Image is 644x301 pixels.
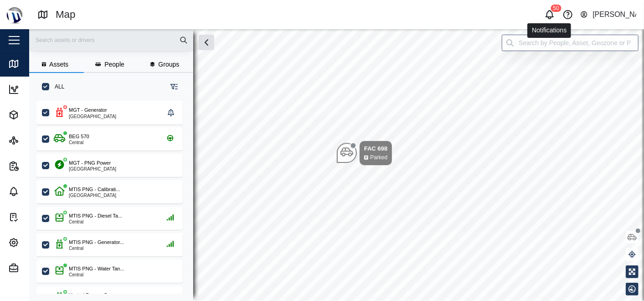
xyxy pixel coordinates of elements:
div: Alarms [24,187,51,197]
label: ALL [49,83,64,90]
div: Dashboard [24,84,62,94]
span: Assets [49,61,68,67]
div: MTIS PNG - Generator... [69,239,124,246]
div: MTIS PNG - Diesel Ta... [69,212,122,220]
div: Admin [24,263,49,273]
div: Central [69,273,124,277]
div: MTIS PNG - Calibrati... [69,186,120,193]
div: Central [69,220,122,224]
div: MGT - Generator [69,106,107,114]
div: Settings [24,238,54,248]
div: Map [56,7,76,23]
span: People [104,61,124,67]
input: Search by People, Asset, Geozone or Place [502,35,639,51]
div: MGT - PNG Power [69,159,111,167]
canvas: Map [29,29,644,301]
div: Central [69,140,89,145]
div: BEG 570 [69,133,89,140]
button: [PERSON_NAME] [580,8,637,21]
div: Tasks [24,212,47,222]
div: [PERSON_NAME] [592,9,636,21]
div: [GEOGRAPHIC_DATA] [69,167,116,171]
div: Central [69,246,124,251]
img: Main Logo [5,5,25,25]
div: Map marker [337,141,392,165]
div: Map [24,59,43,69]
div: Reports [24,161,53,171]
div: grid [36,98,193,294]
div: Parked [370,153,387,162]
span: Groups [158,61,179,67]
div: [GEOGRAPHIC_DATA] [69,114,116,119]
div: FAC 698 [364,144,387,153]
div: Assets [24,110,50,120]
div: Venturi Demo - Gener... [69,291,122,299]
input: Search assets or drivers [35,33,188,47]
div: MTIS PNG - Water Tan... [69,265,124,273]
div: 50 [551,5,561,12]
div: [GEOGRAPHIC_DATA] [69,193,120,198]
div: Sites [24,135,45,145]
